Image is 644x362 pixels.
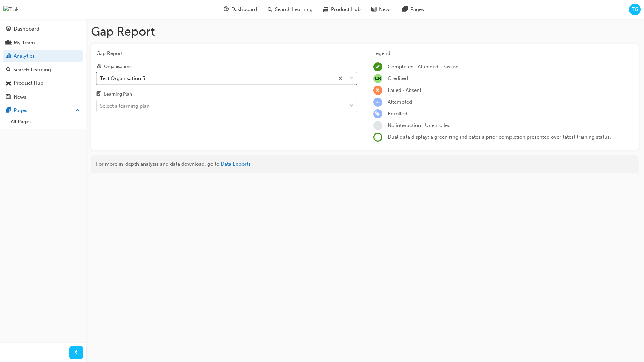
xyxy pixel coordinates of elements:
[6,40,11,46] span: people-icon
[6,94,11,100] span: news-icon
[388,87,421,93] span: Failed · Absent
[366,3,397,16] a: news-iconNews
[14,93,26,101] div: News
[268,5,272,14] span: search-icon
[14,39,35,47] div: My Team
[373,121,382,130] span: learningRecordVerb_NONE-icon
[3,91,83,103] a: News
[388,111,407,117] span: Enrolled
[262,3,318,16] a: search-iconSearch Learning
[388,122,451,128] span: No interaction · Unenrolled
[373,86,382,95] span: learningRecordVerb_FAIL-icon
[373,74,382,83] span: null-icon
[388,64,459,70] span: Completed · Attended · Passed
[96,160,634,168] div: For more in-depth analysis and data download, go to
[6,67,11,73] span: search-icon
[6,108,11,114] span: pages-icon
[6,80,11,86] span: car-icon
[349,74,354,83] span: down-icon
[629,4,641,15] button: TG
[224,5,229,14] span: guage-icon
[373,98,382,107] span: learningRecordVerb_ATTEMPT-icon
[331,6,361,13] span: Product Hub
[13,66,51,74] div: Search Learning
[3,23,83,35] a: Dashboard
[6,26,11,32] span: guage-icon
[3,37,83,49] a: My Team
[218,3,262,16] a: guage-iconDashboard
[6,53,11,59] span: chart-icon
[3,104,83,117] button: Pages
[318,3,366,16] a: car-iconProduct Hub
[14,25,39,33] div: Dashboard
[231,6,257,13] span: Dashboard
[96,64,101,70] span: organisation-icon
[632,6,638,13] span: TG
[91,24,639,39] h1: Gap Report
[379,6,392,13] span: News
[14,79,43,87] div: Product Hub
[373,62,382,71] span: learningRecordVerb_COMPLETE-icon
[397,3,429,16] a: pages-iconPages
[388,99,412,105] span: Attempted
[388,75,408,81] span: Credited
[3,50,83,62] a: Analytics
[8,117,83,127] a: All Pages
[402,5,408,14] span: pages-icon
[388,134,611,140] span: Dual data display; a green ring indicates a prior completion presented over latest training status.
[323,5,328,14] span: car-icon
[371,5,376,14] span: news-icon
[74,349,79,357] span: prev-icon
[100,74,145,82] div: Test Organisation 5
[275,6,313,13] span: Search Learning
[14,107,28,114] div: Pages
[373,50,634,57] div: Legend
[104,63,132,70] div: Organisations
[3,6,19,13] img: Trak
[349,102,354,110] span: down-icon
[104,91,132,98] div: Learning Plan
[3,64,83,76] a: Search Learning
[96,50,357,57] span: Gap Report
[75,106,80,115] span: up-icon
[373,109,382,118] span: learningRecordVerb_ENROLL-icon
[100,102,150,110] div: Select a learning plan
[221,161,251,167] a: Data Exports
[96,92,101,98] span: learningplan-icon
[3,77,83,89] a: Product Hub
[3,21,83,104] button: DashboardMy TeamAnalyticsSearch LearningProduct HubNews
[410,6,424,13] span: Pages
